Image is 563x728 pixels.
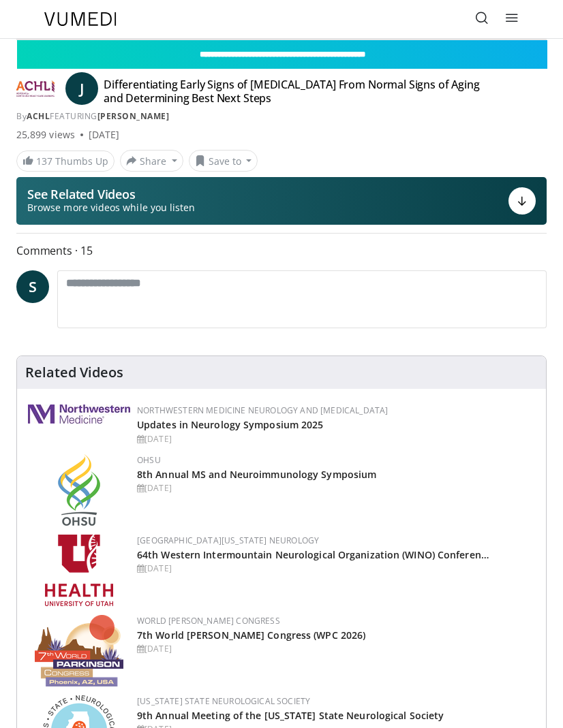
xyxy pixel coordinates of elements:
[137,695,310,707] a: [US_STATE] State Neurological Society
[137,548,489,561] a: 64th Western Intermountain Neurological Organization (WINO) Conferen…
[137,563,535,575] div: [DATE]
[27,110,50,122] a: ACHL
[16,151,115,172] a: 137 Thumbs Up
[137,468,376,481] a: 8th Annual MS and Neuroimmunology Symposium
[16,242,547,259] span: Comments 15
[16,78,55,99] img: ACHL
[44,12,117,26] img: VuMedi Logo
[16,177,547,225] button: See Related Videos Browse more videos while you listen
[137,482,535,494] div: [DATE]
[25,364,123,381] h4: Related Videos
[16,110,547,123] div: By FEATURING
[65,72,98,105] a: J
[28,405,130,424] img: 2a462fb6-9365-492a-ac79-3166a6f924d8.png.150x105_q85_autocrop_double_scale_upscale_version-0.2.jpg
[120,150,183,172] button: Share
[137,454,161,466] a: OHSU
[104,78,480,105] h4: Differentiating Early Signs of [MEDICAL_DATA] From Normal Signs of Aging and Determining Best Nex...
[137,629,365,642] a: 7th World [PERSON_NAME] Congress (WPC 2026)
[189,150,258,172] button: Save to
[137,643,535,655] div: [DATE]
[27,201,195,215] span: Browse more videos while you listen
[27,187,195,201] p: See Related Videos
[36,155,52,168] span: 137
[137,615,280,627] a: World [PERSON_NAME] Congress
[35,615,123,686] img: 16fe1da8-a9a0-4f15-bd45-1dd1acf19c34.png.150x105_q85_autocrop_double_scale_upscale_version-0.2.png
[137,709,444,722] a: 9th Annual Meeting of the [US_STATE] State Neurological Society
[137,405,389,416] a: Northwestern Medicine Neurology and [MEDICAL_DATA]
[16,128,75,142] span: 25,899 views
[58,454,100,526] img: da959c7f-65a6-4fcf-a939-c8c702e0a770.png.150x105_q85_autocrop_double_scale_upscale_version-0.2.png
[16,270,49,303] a: S
[45,535,113,606] img: f6362829-b0a3-407d-a044-59546adfd345.png.150x105_q85_autocrop_double_scale_upscale_version-0.2.png
[137,535,319,546] a: [GEOGRAPHIC_DATA][US_STATE] Neurology
[137,418,324,431] a: Updates in Neurology Symposium 2025
[137,433,535,445] div: [DATE]
[89,128,119,142] div: [DATE]
[97,110,170,122] a: [PERSON_NAME]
